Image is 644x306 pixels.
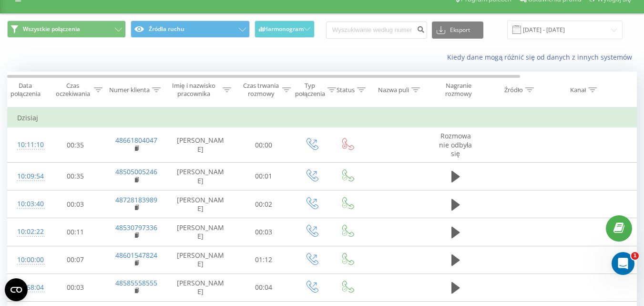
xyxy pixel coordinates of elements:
button: Źródła ruchu [131,21,249,38]
div: 10:03:40 [17,195,36,213]
button: Harmonogram [255,21,315,38]
td: 00:04 [234,274,294,301]
td: 00:35 [46,127,105,163]
td: [PERSON_NAME] [167,127,234,163]
td: [PERSON_NAME] [167,162,234,190]
td: [PERSON_NAME] [167,274,234,301]
td: 00:35 [46,162,105,190]
div: Imię i nazwisko pracownika [167,82,221,98]
td: [PERSON_NAME] [167,218,234,246]
button: Open CMP widget [5,278,28,301]
td: [PERSON_NAME] [167,246,234,274]
button: Eksport [432,21,483,39]
a: 48601547824 [115,251,157,260]
span: 1 [631,252,639,260]
td: 00:03 [234,218,294,246]
a: 48728183989 [115,195,157,204]
a: Kiedy dane mogą różnić się od danych z innych systemów [447,53,637,62]
td: 00:03 [46,190,105,218]
td: 01:12 [234,246,294,274]
div: Czas trwania rozmowy [242,82,280,98]
td: 00:01 [234,162,294,190]
span: Wszystkie połączenia [23,25,80,33]
td: 00:02 [234,190,294,218]
div: 10:09:54 [17,167,36,186]
div: Kanał [570,86,586,94]
button: Wszystkie połączenia [7,21,126,38]
a: 48585558555 [115,278,157,287]
div: Nagranie rozmowy [435,82,481,98]
td: 00:03 [46,274,105,301]
div: Czas oczekiwania [54,82,92,98]
div: Źródło [504,86,523,94]
div: Numer klienta [109,86,150,94]
div: Data połączenia [8,82,43,98]
span: Rozmowa nie odbyła się [439,131,472,158]
a: 48505005246 [115,167,157,176]
div: 09:58:04 [17,278,36,297]
div: Nazwa puli [378,86,409,94]
td: 00:11 [46,218,105,246]
td: [PERSON_NAME] [167,190,234,218]
div: 10:00:00 [17,251,36,269]
td: 00:07 [46,246,105,274]
div: 10:11:10 [17,136,36,154]
iframe: Intercom live chat [612,252,634,275]
input: Wyszukiwanie według numeru [326,21,427,39]
div: Status [337,86,355,94]
a: 48530797336 [115,223,157,232]
div: Typ połączenia [295,82,325,98]
td: 00:00 [234,127,294,163]
div: 10:02:22 [17,222,36,241]
span: Harmonogram [264,26,304,32]
a: 48661804047 [115,136,157,145]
